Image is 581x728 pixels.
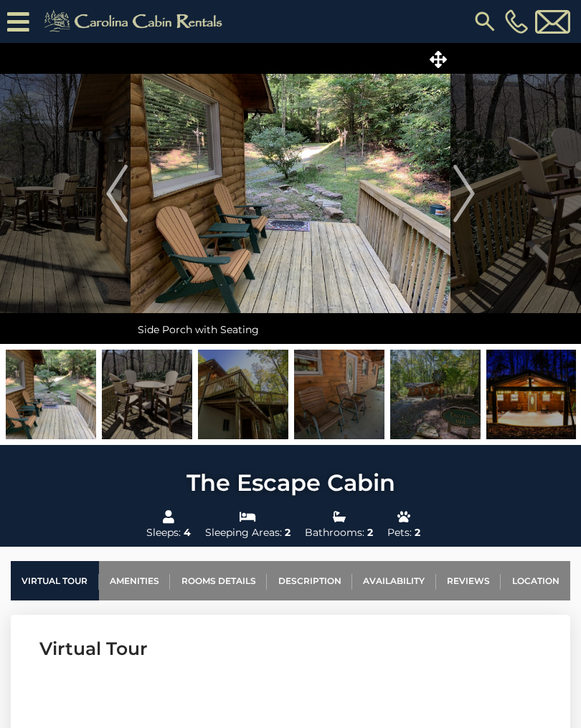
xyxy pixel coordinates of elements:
img: 163273047 [102,350,192,439]
button: Previous [103,43,131,344]
a: Amenities [99,561,171,600]
img: 163273048 [486,350,577,439]
div: Side Porch with Seating [131,315,450,344]
img: search-regular.svg [472,9,498,34]
a: Virtual Tour [11,561,99,600]
img: 163273037 [6,350,96,439]
img: arrow [453,165,475,222]
img: 163273024 [390,350,481,439]
img: 163273017 [294,350,384,439]
img: arrow [106,165,128,222]
img: Khaki-logo.png [37,7,235,36]
a: Availability [352,561,436,600]
a: Location [501,561,570,600]
img: 163273036 [198,350,288,439]
button: Next [450,43,478,344]
a: [PHONE_NUMBER] [501,9,532,34]
h3: Virtual Tour [39,636,542,661]
a: Description [267,561,352,600]
a: Rooms Details [170,561,267,600]
a: Reviews [436,561,501,600]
